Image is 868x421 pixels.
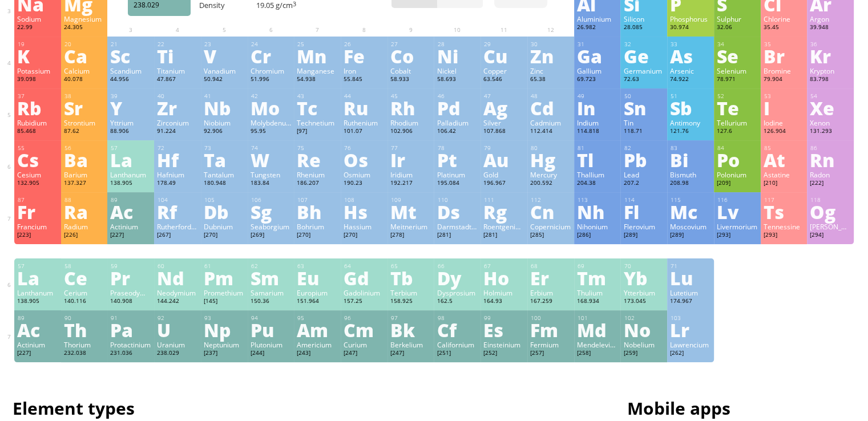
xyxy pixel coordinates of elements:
[390,75,431,84] div: 58.933
[344,118,385,127] div: Ruthenium
[64,23,105,33] div: 24.305
[204,66,245,75] div: Vanadium
[530,99,571,117] div: Cd
[483,151,524,169] div: Au
[670,47,711,65] div: As
[297,170,338,179] div: Rhenium
[17,75,58,84] div: 39.098
[577,203,618,221] div: Nh
[577,179,618,188] div: 204.38
[717,118,758,127] div: Tellurium
[810,92,851,100] div: 54
[623,118,664,127] div: Tin
[483,127,524,136] div: 107.868
[624,196,664,204] div: 114
[344,75,385,84] div: 55.845
[530,151,571,169] div: Hg
[110,99,151,117] div: Y
[390,47,431,65] div: Co
[64,66,105,75] div: Calcium
[17,222,58,231] div: Francium
[17,127,58,136] div: 85.468
[437,179,478,188] div: 195.084
[18,144,58,152] div: 55
[64,92,105,100] div: 38
[251,231,292,240] div: [269]
[437,151,478,169] div: Pt
[158,41,198,48] div: 22
[717,14,758,23] div: Sulphur
[110,47,151,65] div: Sc
[18,92,58,100] div: 37
[390,99,431,117] div: Rh
[670,127,711,136] div: 121.76
[251,179,292,188] div: 183.84
[157,47,198,65] div: Ti
[344,99,385,117] div: Ru
[764,23,805,33] div: 35.45
[531,41,571,48] div: 30
[344,127,385,136] div: 101.07
[764,66,805,75] div: Bromine
[204,118,245,127] div: Niobium
[623,222,664,231] div: Flerovium
[764,14,805,23] div: Chlorine
[344,196,385,204] div: 108
[391,41,431,48] div: 27
[344,179,385,188] div: 190.23
[64,118,105,127] div: Strontium
[483,203,524,221] div: Rg
[251,92,292,100] div: 42
[158,92,198,100] div: 40
[483,179,524,188] div: 196.967
[64,127,105,136] div: 87.62
[391,144,431,152] div: 77
[64,41,105,48] div: 20
[204,75,245,84] div: 50.942
[623,170,664,179] div: Lead
[110,179,151,188] div: 138.905
[204,203,245,221] div: Db
[577,222,618,231] div: Nihonium
[64,196,105,204] div: 88
[670,75,711,84] div: 74.922
[17,66,58,75] div: Potassium
[344,92,385,100] div: 44
[624,144,664,152] div: 82
[111,144,151,152] div: 57
[297,179,338,188] div: 186.207
[764,203,805,221] div: Ts
[623,127,664,136] div: 118.71
[437,75,478,84] div: 58.693
[577,66,618,75] div: Gallium
[623,47,664,65] div: Ge
[531,144,571,152] div: 80
[344,203,385,221] div: Hs
[204,231,245,240] div: [270]
[390,151,431,169] div: Ir
[483,118,524,127] div: Silver
[297,41,338,48] div: 25
[437,203,478,221] div: Ds
[297,144,338,152] div: 75
[810,14,851,23] div: Argon
[670,23,711,33] div: 30.974
[157,66,198,75] div: Titanium
[390,66,431,75] div: Cobalt
[623,203,664,221] div: Fl
[531,196,571,204] div: 112
[297,75,338,84] div: 54.938
[437,47,478,65] div: Ni
[297,203,338,221] div: Bh
[297,222,338,231] div: Bohrium
[437,196,478,204] div: 110
[204,144,245,152] div: 73
[717,170,758,179] div: Polonium
[717,66,758,75] div: Selenium
[764,222,805,231] div: Tennessine
[577,170,618,179] div: Thallium
[483,47,524,65] div: Cu
[251,127,292,136] div: 95.95
[810,127,851,136] div: 131.293
[251,47,292,65] div: Cr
